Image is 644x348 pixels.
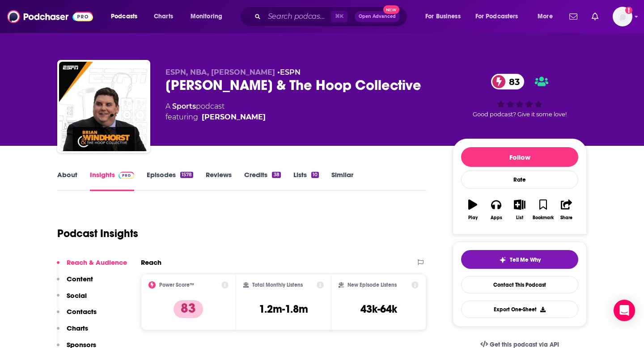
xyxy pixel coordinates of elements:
span: Good podcast? Give it some love! [473,111,567,118]
a: InsightsPodchaser Pro [90,170,134,191]
div: A podcast [165,101,266,123]
img: User Profile [613,7,632,26]
img: Brian Windhorst & The Hoop Collective [59,62,148,151]
div: Open Intercom Messenger [614,300,635,321]
a: Show notifications dropdown [588,9,602,24]
button: Play [461,194,484,226]
p: Content [67,275,93,283]
span: More [538,10,553,23]
h1: Podcast Insights [57,227,138,240]
div: Apps [491,215,502,221]
button: open menu [105,9,149,24]
div: Share [560,215,572,221]
button: open menu [184,9,234,24]
button: Follow [461,147,578,167]
button: open menu [419,9,472,24]
h3: 1.2m-1.8m [259,302,308,316]
p: Charts [67,324,88,332]
div: 10 [311,172,319,178]
a: Credits38 [244,170,280,191]
button: open menu [531,9,564,24]
a: ESPN [280,68,301,76]
img: Podchaser Pro [119,172,134,179]
span: 83 [500,74,524,89]
span: featuring [165,112,266,123]
span: New [383,5,399,14]
button: Charts [57,324,88,340]
button: Content [57,275,93,291]
span: Charts [154,10,173,23]
a: Sports [172,102,196,110]
h3: 43k-64k [360,302,397,316]
img: Podchaser - Follow, Share and Rate Podcasts [7,8,93,25]
button: Share [555,194,578,226]
img: tell me why sparkle [499,256,506,263]
div: Bookmark [533,215,554,221]
h2: New Episode Listens [347,282,397,288]
h2: Reach [141,258,161,267]
a: Reviews [206,170,232,191]
span: ⌘ K [331,11,347,22]
a: Charts [148,9,178,24]
p: Reach & Audience [67,258,127,267]
div: 1578 [180,172,193,178]
div: List [516,215,523,221]
p: Social [67,291,87,300]
span: For Business [425,10,461,23]
span: Podcasts [111,10,137,23]
svg: Add a profile image [625,7,632,14]
span: Open Advanced [359,14,396,19]
button: Social [57,291,87,308]
span: ESPN, NBA, [PERSON_NAME] [165,68,275,76]
p: Contacts [67,307,97,316]
span: • [277,68,301,76]
button: Export One-Sheet [461,301,578,318]
h2: Total Monthly Listens [252,282,303,288]
div: Search podcasts, credits, & more... [248,6,416,27]
a: Contact This Podcast [461,276,578,293]
a: Lists10 [293,170,319,191]
div: Rate [461,170,578,189]
a: Similar [331,170,353,191]
span: Monitoring [191,10,222,23]
div: 83Good podcast? Give it some love! [453,68,587,123]
button: Contacts [57,307,97,324]
div: Play [468,215,478,221]
span: Tell Me Why [510,256,541,263]
div: [PERSON_NAME] [202,112,266,123]
button: List [508,194,531,226]
a: Show notifications dropdown [566,9,581,24]
div: 38 [272,172,280,178]
span: For Podcasters [475,10,518,23]
button: Reach & Audience [57,258,127,275]
input: Search podcasts, credits, & more... [264,9,331,24]
a: 83 [491,74,524,89]
button: tell me why sparkleTell Me Why [461,250,578,269]
button: Show profile menu [613,7,632,26]
button: Apps [484,194,508,226]
a: Episodes1578 [147,170,193,191]
button: open menu [470,9,531,24]
button: Bookmark [531,194,555,226]
button: Open AdvancedNew [355,11,400,22]
a: About [57,170,77,191]
span: Logged in as kbastian [613,7,632,26]
h2: Power Score™ [159,282,194,288]
p: 83 [174,300,203,318]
